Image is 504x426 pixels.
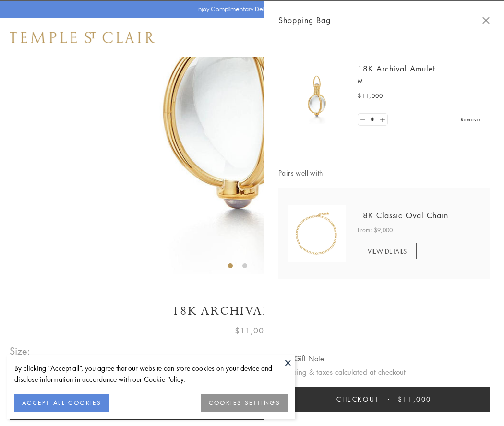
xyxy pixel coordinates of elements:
[10,32,155,43] img: Temple St. Clair
[195,4,304,14] p: Enjoy Complimentary Delivery & Returns
[358,210,448,221] a: 18K Classic Oval Chain
[278,366,490,378] p: Shipping & taxes calculated at checkout
[278,14,331,26] span: Shopping Bag
[358,77,480,86] p: M
[461,114,480,125] a: Remove
[377,114,387,126] a: Set quantity to 2
[358,63,435,74] a: 18K Archival Amulet
[278,167,490,178] span: Pairs well with
[398,394,432,404] span: $11,000
[278,387,490,412] button: Checkout $11,000
[14,363,288,385] div: By clicking “Accept all”, you agree that our website can store cookies on your device and disclos...
[358,91,383,101] span: $11,000
[336,394,379,404] span: Checkout
[288,205,346,262] img: N88865-OV18
[235,324,269,337] span: $11,000
[358,225,393,235] span: From: $9,000
[201,394,288,412] button: COOKIES SETTINGS
[358,243,417,259] a: VIEW DETAILS
[10,343,31,359] span: Size:
[14,394,109,412] button: ACCEPT ALL COOKIES
[10,303,494,319] h1: 18K Archival Amulet
[278,353,324,365] button: Add Gift Note
[482,17,490,24] button: Close Shopping Bag
[358,114,368,126] a: Set quantity to 0
[368,247,407,256] span: VIEW DETAILS
[288,67,346,125] img: 18K Archival Amulet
